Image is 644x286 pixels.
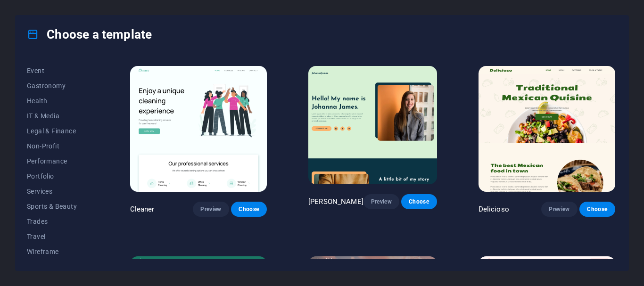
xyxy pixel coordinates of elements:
button: Legal & Finance [27,123,89,139]
button: Choose [231,202,267,217]
button: Sports & Beauty [27,199,89,214]
span: Preview [371,198,392,205]
button: Wireframe [27,244,89,259]
span: Services [27,188,89,195]
button: Performance [27,154,89,169]
span: Legal & Finance [27,127,89,135]
p: Delicioso [479,204,509,214]
span: Performance [27,157,89,165]
span: Choose [239,205,259,213]
span: Choose [587,205,608,213]
button: Travel [27,229,89,244]
p: [PERSON_NAME] [308,197,363,206]
img: Johanna James [308,66,437,184]
button: Preview [363,194,399,209]
button: IT & Media [27,108,89,123]
span: Travel [27,233,89,240]
span: Sports & Beauty [27,203,89,210]
p: Cleaner [130,204,155,214]
span: Non-Profit [27,142,89,150]
img: Delicioso [479,66,615,192]
span: Choose [409,198,429,205]
button: Preview [541,202,577,217]
button: Portfolio [27,169,89,184]
span: Gastronomy [27,82,89,90]
span: Portfolio [27,172,89,180]
img: Cleaner [130,66,267,192]
button: Services [27,184,89,199]
button: Choose [579,202,615,217]
span: Preview [200,205,221,213]
button: Choose [401,194,437,209]
span: Preview [549,205,570,213]
span: Trades [27,218,89,225]
button: Preview [193,202,229,217]
button: Health [27,93,89,108]
button: Non-Profit [27,139,89,154]
span: IT & Media [27,112,89,120]
button: Gastronomy [27,78,89,93]
button: Trades [27,214,89,229]
span: Wireframe [27,248,89,255]
button: Event [27,63,89,78]
span: Health [27,97,89,105]
span: Event [27,67,89,74]
h4: Choose a template [27,27,152,42]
